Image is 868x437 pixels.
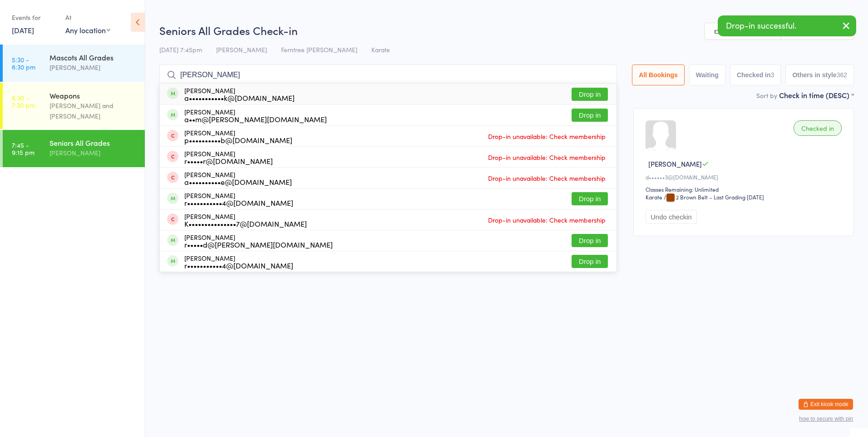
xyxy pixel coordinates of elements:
[49,138,137,148] div: Seniors All Grades
[184,136,292,144] div: p••••••••••b@[DOMAIN_NAME]
[771,71,774,79] div: 3
[689,65,725,85] button: Waiting
[779,90,854,100] div: Check in time (DESC)
[3,45,145,82] a: 5:30 -6:30 pmMascots All Grades[PERSON_NAME]
[49,100,137,121] div: [PERSON_NAME] and [PERSON_NAME]
[664,193,764,201] span: / 2 Brown Belt – Last Grading [DATE]
[3,83,145,129] a: 6:30 -7:30 pmWeapons[PERSON_NAME] and [PERSON_NAME]
[49,148,137,158] div: [PERSON_NAME]
[49,62,137,73] div: [PERSON_NAME]
[632,65,685,85] button: All Bookings
[184,213,307,227] div: [PERSON_NAME]
[486,129,608,143] span: Drop-in unavailable: Check membership
[799,416,853,422] button: how to secure with pin
[572,192,608,205] button: Drop in
[648,159,702,169] span: [PERSON_NAME]
[159,65,617,85] input: Search
[159,45,202,54] span: [DATE] 7:45pm
[486,213,608,227] span: Drop-in unavailable: Check membership
[572,234,608,247] button: Drop in
[184,220,307,227] div: K•••••••••••••••7@[DOMAIN_NAME]
[184,171,292,185] div: [PERSON_NAME]
[184,178,292,185] div: a••••••••••e@[DOMAIN_NAME]
[184,115,327,123] div: a••m@[PERSON_NAME][DOMAIN_NAME]
[572,255,608,268] button: Drop in
[12,10,56,25] div: Events for
[730,65,781,85] button: Checked in3
[799,399,853,410] button: Exit kiosk mode
[184,87,295,101] div: [PERSON_NAME]
[281,45,357,54] span: Ferntree [PERSON_NAME]
[184,94,295,101] div: a•••••••••••k@[DOMAIN_NAME]
[12,94,35,109] time: 6:30 - 7:30 pm
[65,10,110,25] div: At
[572,88,608,101] button: Drop in
[184,262,293,269] div: r•••••••••••4@[DOMAIN_NAME]
[646,210,697,224] button: Undo checkin
[785,65,854,85] button: Others in style362
[371,45,390,54] span: Karate
[49,90,137,100] div: Weapons
[184,199,293,206] div: r•••••••••••4@[DOMAIN_NAME]
[646,193,662,201] div: Karate
[718,15,856,36] div: Drop-in successful.
[49,52,137,62] div: Mascots All Grades
[486,171,608,185] span: Drop-in unavailable: Check membership
[3,130,145,167] a: 7:45 -9:15 pmSeniors All Grades[PERSON_NAME]
[184,233,333,248] div: [PERSON_NAME]
[12,25,34,35] a: [DATE]
[572,109,608,122] button: Drop in
[12,141,35,156] time: 7:45 - 9:15 pm
[12,56,35,70] time: 5:30 - 6:30 pm
[184,241,333,248] div: r•••••d@[PERSON_NAME][DOMAIN_NAME]
[159,23,854,38] h2: Seniors All Grades Check-in
[184,150,273,164] div: [PERSON_NAME]
[486,150,608,164] span: Drop-in unavailable: Check membership
[646,185,844,193] div: Classes Remaining: Unlimited
[184,157,273,164] div: r•••••r@[DOMAIN_NAME]
[756,91,777,100] label: Sort by
[216,45,267,54] span: [PERSON_NAME]
[184,254,293,269] div: [PERSON_NAME]
[646,173,844,181] div: d••••••3@[DOMAIN_NAME]
[794,120,842,136] div: Checked in
[65,25,110,35] div: Any location
[184,129,292,144] div: [PERSON_NAME]
[184,108,327,123] div: [PERSON_NAME]
[184,192,293,206] div: [PERSON_NAME]
[837,71,847,79] div: 362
